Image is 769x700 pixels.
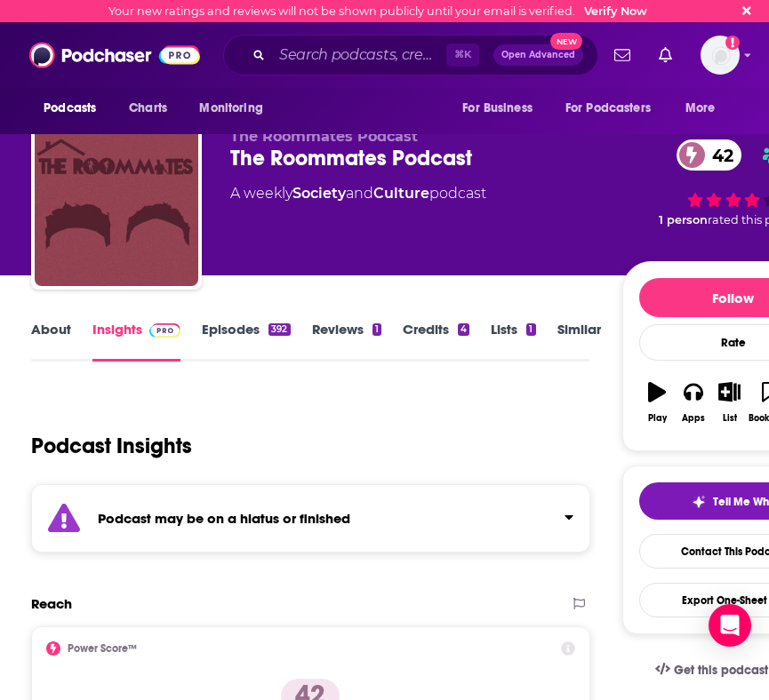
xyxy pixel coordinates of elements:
img: Podchaser - Follow, Share and Rate Podcasts [29,38,200,72]
div: Play [648,413,667,424]
span: Logged in as charlottestone [701,36,740,75]
a: 42 [677,139,742,171]
img: User Profile [701,36,740,75]
a: Verify Now [584,4,647,18]
a: Show notifications dropdown [652,40,679,70]
button: Apps [675,370,711,434]
div: Apps [682,413,705,424]
a: Similar [557,321,601,362]
button: Show profile menu [701,36,740,75]
a: Show notifications dropdown [607,40,637,70]
img: tell me why sparkle [692,495,706,509]
div: 392 [268,323,290,336]
button: open menu [673,91,738,125]
div: List [723,413,737,424]
span: For Podcasters [565,96,651,121]
span: Monitoring [199,96,262,121]
h2: Reach [31,595,72,612]
span: New [550,33,582,50]
button: open menu [554,91,677,125]
button: open menu [187,91,285,125]
svg: Email not verified [725,36,740,50]
button: Open AdvancedNew [493,44,583,66]
div: 4 [458,323,469,336]
div: Search podcasts, credits, & more... [223,35,598,76]
span: More [685,96,716,121]
img: Podchaser Pro [149,323,180,338]
h2: Power Score™ [68,642,137,655]
div: Your new ratings and reviews will not be shown publicly until your email is verified. [108,4,647,18]
button: open menu [31,91,119,125]
span: 1 person [659,213,708,227]
a: Society [292,185,346,202]
span: ⌘ K [446,44,479,67]
a: Charts [117,91,178,125]
a: About [31,321,71,362]
div: 1 [526,323,535,336]
div: A weekly podcast [230,183,486,204]
span: The Roommates Podcast [230,128,418,145]
a: Credits4 [403,321,469,362]
div: Open Intercom Messenger [709,604,751,647]
span: and [346,185,373,202]
button: open menu [450,91,555,125]
input: Search podcasts, credits, & more... [272,41,446,69]
strong: Podcast may be on a hiatus or finished [98,510,350,527]
a: Reviews1 [312,321,381,362]
span: Podcasts [44,96,96,121]
a: Episodes392 [202,321,290,362]
a: Culture [373,185,429,202]
span: Open Advanced [501,51,575,60]
button: Play [639,370,676,434]
button: List [711,370,748,434]
div: 1 [372,323,381,336]
span: Charts [129,96,167,121]
a: InsightsPodchaser Pro [92,321,180,362]
h1: Podcast Insights [31,433,192,459]
span: 42 [694,139,742,171]
section: Click to expand status details [31,484,590,553]
span: For Business [462,96,533,121]
img: The Roommates Podcast [35,123,198,286]
a: Lists1 [491,321,535,362]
